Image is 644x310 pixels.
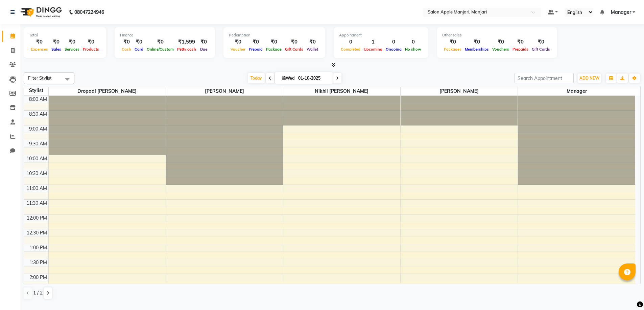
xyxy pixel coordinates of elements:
div: 9:00 AM [28,125,48,133]
span: Manager [518,87,635,95]
div: 8:30 AM [28,111,48,118]
div: Finance [120,32,210,38]
div: ₹0 [50,38,63,46]
span: ADD NEW [579,76,599,81]
div: 11:30 AM [25,200,48,207]
span: Prepaid [247,47,264,52]
div: ₹0 [511,38,530,46]
div: 0 [339,38,362,46]
div: 0 [384,38,403,46]
span: Due [198,47,209,52]
div: 9:30 AM [28,140,48,147]
span: Voucher [229,47,247,52]
div: 0 [403,38,423,46]
span: Gift Cards [283,47,305,52]
span: Filter Stylist [28,75,52,81]
div: 1:30 PM [28,259,48,266]
div: ₹0 [133,38,145,46]
div: ₹0 [264,38,283,46]
span: Dropadi [PERSON_NAME] [49,87,166,95]
div: Appointment [339,32,423,38]
span: Vouchers [491,47,511,52]
span: Petty cash [175,47,198,52]
span: Gift Cards [530,47,552,52]
input: Search Appointment [515,73,574,83]
span: Sales [50,47,63,52]
span: No show [403,47,423,52]
span: Expenses [29,47,50,52]
b: 08047224946 [74,3,104,22]
span: Products [81,47,101,52]
div: Stylist [24,87,48,94]
span: 1 / 2 [33,289,43,297]
div: ₹0 [463,38,491,46]
div: 1:00 PM [28,244,48,251]
span: Wallet [305,47,320,52]
span: Prepaids [511,47,530,52]
span: [PERSON_NAME] [401,87,518,95]
span: Online/Custom [145,47,175,52]
div: 2:00 PM [28,274,48,281]
div: 1 [362,38,384,46]
span: Nikhil [PERSON_NAME] [283,87,400,95]
span: Upcoming [362,47,384,52]
div: 10:00 AM [25,155,48,162]
div: Redemption [229,32,320,38]
div: ₹0 [247,38,264,46]
span: Completed [339,47,362,52]
span: Today [248,73,265,83]
button: ADD NEW [578,74,601,83]
div: ₹0 [229,38,247,46]
span: Package [264,47,283,52]
span: Services [63,47,81,52]
div: 8:00 AM [28,96,48,103]
span: Manager [611,9,631,16]
input: 2025-10-01 [296,73,330,83]
div: 12:30 PM [25,229,48,236]
div: ₹0 [29,38,50,46]
div: Total [29,32,101,38]
div: ₹1,599 [175,38,198,46]
div: Other sales [442,32,552,38]
div: ₹0 [491,38,511,46]
div: ₹0 [530,38,552,46]
div: ₹0 [145,38,175,46]
span: Wed [280,76,296,81]
div: ₹0 [81,38,101,46]
div: ₹0 [198,38,210,46]
img: logo [17,3,64,22]
div: ₹0 [305,38,320,46]
iframe: chat widget [616,283,637,303]
div: ₹0 [120,38,133,46]
div: ₹0 [442,38,463,46]
span: Ongoing [384,47,403,52]
div: ₹0 [283,38,305,46]
div: ₹0 [63,38,81,46]
div: 12:00 PM [25,215,48,222]
span: Packages [442,47,463,52]
span: Cash [120,47,133,52]
span: [PERSON_NAME] [166,87,283,95]
span: Memberships [463,47,491,52]
div: 11:00 AM [25,185,48,192]
span: Card [133,47,145,52]
div: 10:30 AM [25,170,48,177]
